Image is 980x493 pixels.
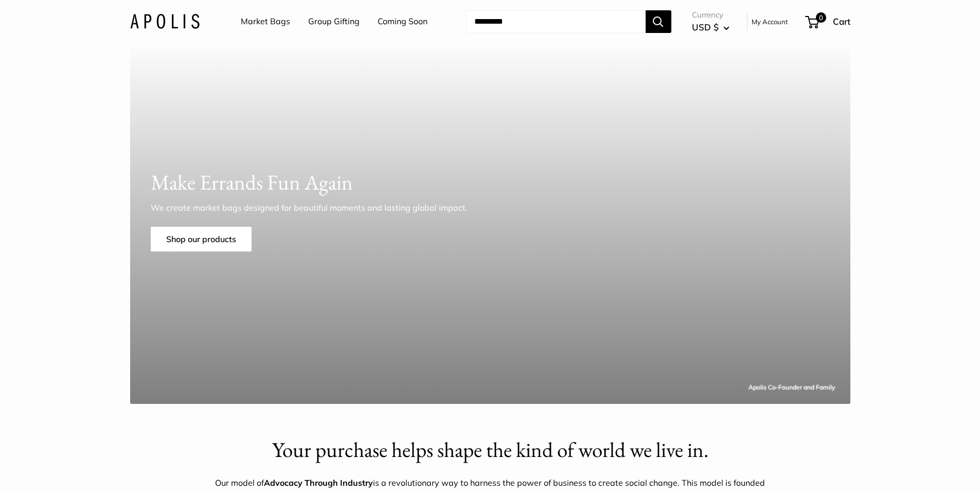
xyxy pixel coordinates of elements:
a: Group Gifting [308,14,360,29]
span: USD $ [692,22,719,32]
div: Apolis Co-Founder and Family [749,382,835,393]
img: Apolis [130,14,200,29]
h1: Make Errands Fun Again [151,167,830,198]
a: Market Bags [241,14,290,29]
button: USD $ [692,19,729,36]
span: Cart [833,16,850,27]
a: Shop our products [151,227,252,251]
h2: Your purchase helps shape the kind of world we live in. [215,435,765,465]
span: 0 [815,12,826,23]
p: We create market bags designed for beautiful moments and lasting global impact. [151,201,485,214]
a: My Account [752,15,788,28]
input: Search... [466,10,646,33]
strong: Advocacy Through Industry [264,478,373,488]
a: 0 Cart [806,13,850,30]
span: Currency [692,8,729,22]
a: Coming Soon [378,14,427,29]
button: Search [646,10,671,33]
